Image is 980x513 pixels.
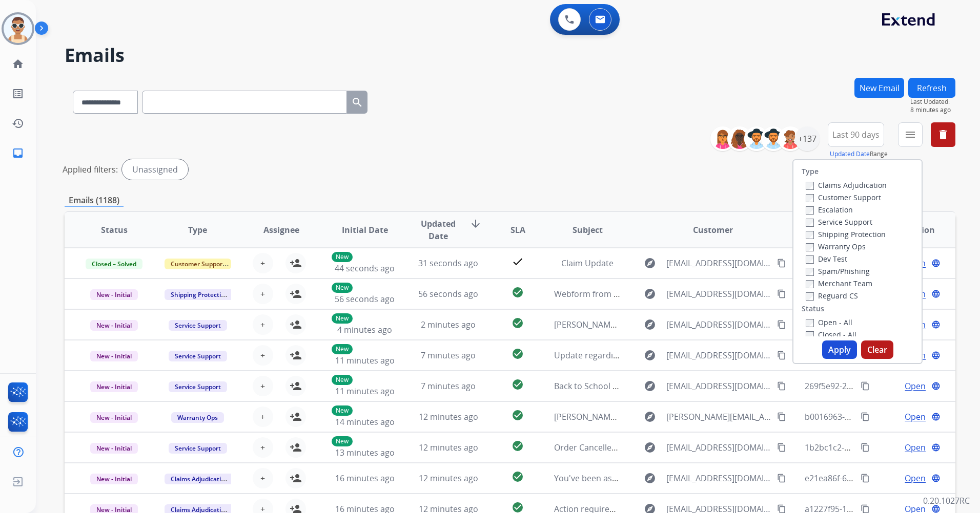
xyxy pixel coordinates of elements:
span: + [260,318,265,331]
span: Type [188,224,207,236]
span: + [260,380,265,392]
span: Webform from [EMAIL_ADDRESS][DOMAIN_NAME] on [DATE] [554,288,786,300]
mat-icon: explore [644,472,656,484]
button: + [253,253,273,273]
div: +137 [795,126,820,151]
p: New [332,252,353,262]
span: 44 seconds ago [335,263,395,274]
span: Status [101,224,128,236]
span: [EMAIL_ADDRESS][DOMAIN_NAME] [666,380,771,392]
span: SLA [511,224,525,236]
mat-icon: explore [644,318,656,331]
label: Warranty Ops [806,242,866,251]
label: Shipping Protection [806,229,886,239]
label: Escalation [806,205,853,215]
input: Spam/Phishing [806,268,814,276]
input: Customer Support [806,194,814,202]
mat-icon: content_copy [777,259,786,268]
span: Service Support [169,351,227,361]
span: New - Initial [90,320,138,331]
span: New - Initial [90,289,138,300]
span: + [260,441,265,454]
button: + [253,345,273,366]
input: Escalation [806,206,814,215]
span: [EMAIL_ADDRESS][DOMAIN_NAME] [666,441,771,454]
input: Dev Test [806,255,814,264]
mat-icon: home [12,58,24,70]
mat-icon: person_add [290,380,302,392]
mat-icon: content_copy [861,381,870,391]
mat-icon: inbox [12,147,24,159]
mat-icon: menu [904,129,916,141]
input: Open - All [806,319,814,327]
mat-icon: language [931,412,941,421]
label: Type [802,166,819,177]
mat-icon: language [931,259,941,268]
mat-icon: language [931,351,941,360]
label: Merchant Team [806,279,872,288]
button: + [253,284,273,304]
button: + [253,314,273,335]
span: [EMAIL_ADDRESS][DOMAIN_NAME][DATE] [666,318,771,331]
span: 56 seconds ago [335,293,395,305]
span: 56 seconds ago [418,288,478,300]
mat-icon: person_add [290,257,302,269]
mat-icon: explore [644,257,656,269]
p: 0.20.1027RC [923,495,970,507]
span: Closed – Solved [86,259,142,269]
span: Back to School Deals Are Here [554,380,670,392]
span: [EMAIL_ADDRESS][DOMAIN_NAME] [666,349,771,361]
button: Updated Date [830,150,870,158]
mat-icon: content_copy [777,351,786,360]
button: New Email [854,78,904,98]
mat-icon: person_add [290,472,302,484]
span: Service Support [169,320,227,331]
input: Merchant Team [806,280,814,288]
span: e21ea86f-6409-4c19-b264-a3f53b182f9d [805,473,957,484]
img: avatar [4,14,32,43]
span: [EMAIL_ADDRESS][DOMAIN_NAME] [666,472,771,484]
span: b0016963-3eb7-4fa3-819a-ccd4a41f49b1 [805,411,959,422]
mat-icon: content_copy [777,320,786,329]
span: + [260,411,265,423]
div: Unassigned [122,159,188,180]
input: Service Support [806,219,814,227]
span: 2 minutes ago [421,319,476,330]
span: 7 minutes ago [421,350,476,361]
mat-icon: person_add [290,288,302,300]
mat-icon: check_circle [512,440,524,452]
span: Customer Support [165,259,231,269]
span: Subject [573,224,603,236]
input: Claims Adjudication [806,182,814,190]
span: [PERSON_NAME][EMAIL_ADDRESS][PERSON_NAME][DOMAIN_NAME] [666,411,771,423]
span: Customer [693,224,733,236]
span: [PERSON_NAME]/BO7CKV [554,411,652,422]
button: Last 90 days [828,122,884,147]
mat-icon: history [12,117,24,130]
mat-icon: content_copy [777,289,786,298]
span: Service Support [169,381,227,392]
span: Open [905,380,926,392]
span: Updated Date [415,218,461,242]
mat-icon: person_add [290,441,302,454]
p: New [332,313,353,324]
span: Initial Date [342,224,388,236]
mat-icon: person_add [290,349,302,361]
mat-icon: language [931,289,941,298]
mat-icon: arrow_downward [469,218,482,230]
mat-icon: language [931,381,941,391]
mat-icon: check_circle [512,378,524,391]
label: Open - All [806,317,852,327]
mat-icon: explore [644,411,656,423]
span: You've been assigned a new service order: afa4c9ad-e4c0-4ed6-8961-fe8f1e2e1e08 [554,473,871,484]
span: [PERSON_NAME] Claim [554,319,641,330]
span: 12 minutes ago [419,442,478,453]
span: 11 minutes ago [335,355,395,366]
span: Range [830,149,888,158]
mat-icon: check_circle [512,471,524,483]
label: Status [802,304,824,314]
p: New [332,283,353,293]
input: Warranty Ops [806,243,814,251]
button: + [253,376,273,396]
span: 8 minutes ago [910,106,955,114]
